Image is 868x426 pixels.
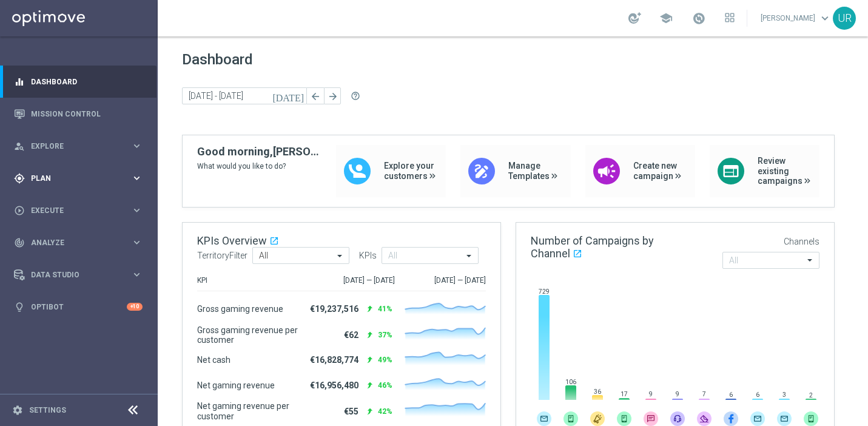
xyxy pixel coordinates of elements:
[31,207,131,214] span: Execute
[127,303,143,311] div: +10
[13,302,143,312] button: lightbulb Optibot +10
[31,291,127,323] a: Optibot
[131,269,143,280] i: keyboard_arrow_right
[14,269,131,280] div: Data Studio
[31,175,131,182] span: Plan
[13,206,143,215] button: play_circle_outline Execute keyboard_arrow_right
[14,173,25,184] i: gps_fixed
[818,12,832,25] span: keyboard_arrow_down
[13,141,143,151] button: person_search Explore keyboard_arrow_right
[14,205,25,216] i: play_circle_outline
[131,205,143,216] i: keyboard_arrow_right
[14,76,25,87] i: equalizer
[12,405,23,416] i: settings
[14,98,143,130] div: Mission Control
[759,9,833,27] a: [PERSON_NAME]keyboard_arrow_down
[14,237,25,248] i: track_changes
[14,291,143,323] div: Optibot
[833,7,856,30] div: UR
[31,271,131,279] span: Data Studio
[13,77,143,87] button: equalizer Dashboard
[31,98,143,130] a: Mission Control
[31,66,143,98] a: Dashboard
[14,302,25,313] i: lightbulb
[131,140,143,152] i: keyboard_arrow_right
[13,238,143,248] button: track_changes Analyze keyboard_arrow_right
[31,239,131,246] span: Analyze
[14,173,131,184] div: Plan
[14,66,143,98] div: Dashboard
[31,143,131,150] span: Explore
[14,237,131,248] div: Analyze
[13,174,143,183] button: gps_fixed Plan keyboard_arrow_right
[14,141,25,152] i: person_search
[14,205,131,216] div: Execute
[13,270,143,280] button: Data Studio keyboard_arrow_right
[29,407,66,414] a: Settings
[659,12,673,25] span: school
[131,172,143,184] i: keyboard_arrow_right
[13,109,143,119] button: Mission Control
[14,141,131,152] div: Explore
[131,237,143,248] i: keyboard_arrow_right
